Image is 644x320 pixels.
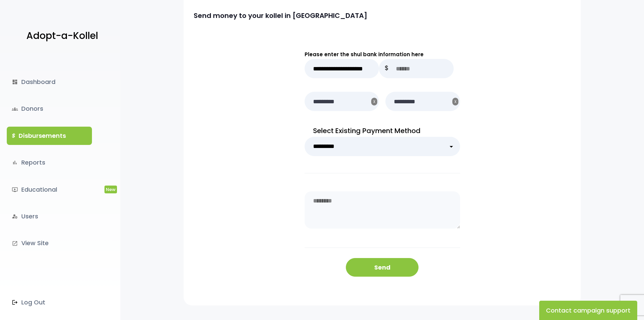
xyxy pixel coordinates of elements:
[12,240,18,247] i: launch
[7,180,92,199] a: ondemand_videoEducationalNew
[305,125,460,137] p: Select Existing Payment Method
[371,98,377,106] button: X
[452,98,458,106] button: X
[12,131,15,141] i: $
[23,20,98,52] a: Adopt-a-Kollel
[12,213,18,219] i: manage_accounts
[346,258,419,277] button: Send
[539,301,637,320] button: Contact campaign support
[379,59,394,78] p: $
[7,153,92,172] a: bar_chartReports
[7,293,92,312] a: Log Out
[7,100,92,118] a: groupsDonors
[7,127,92,145] a: $Disbursements
[7,73,92,91] a: dashboardDashboard
[26,27,98,44] p: Adopt-a-Kollel
[104,186,117,193] span: New
[12,79,18,85] i: dashboard
[7,207,92,226] a: manage_accountsUsers
[12,159,18,166] i: bar_chart
[12,187,18,193] i: ondemand_video
[12,106,18,112] span: groups
[7,234,92,252] a: launchView Site
[194,10,554,21] p: Send money to your kollel in [GEOGRAPHIC_DATA]
[305,50,460,59] p: Please enter the shul bank information here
